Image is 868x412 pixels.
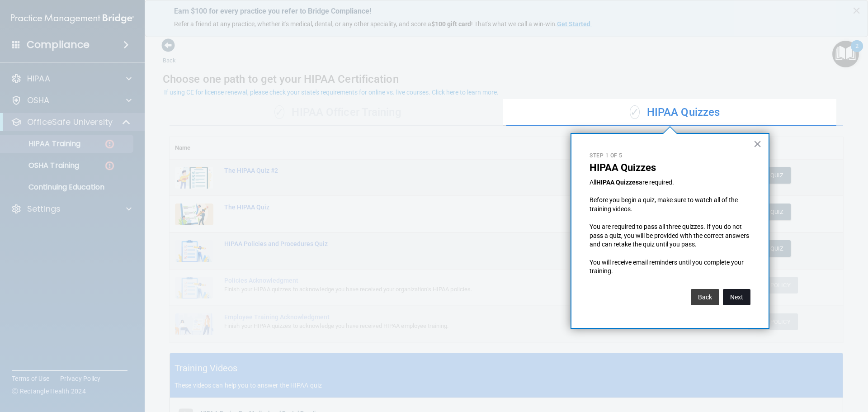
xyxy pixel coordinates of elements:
button: Next [723,289,750,305]
p: You are required to pass all three quizzes. If you do not pass a quiz, you will be provided with ... [590,223,750,249]
strong: HIPAA Quizzes [596,179,639,186]
span: All [590,179,596,186]
iframe: Drift Widget Chat Controller [712,348,857,384]
p: You will receive email reminders until you complete your training. [590,258,750,276]
p: Before you begin a quiz, make sure to watch all of the training videos. [590,196,750,213]
p: Step 1 of 5 [590,152,750,160]
span: ✓ [630,105,640,119]
span: are required. [639,179,674,186]
div: HIPAA Quizzes [506,99,843,126]
button: Close [753,137,762,151]
p: HIPAA Quizzes [590,162,750,174]
button: Back [691,289,719,305]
